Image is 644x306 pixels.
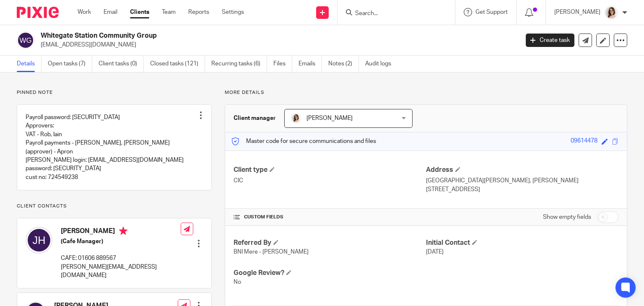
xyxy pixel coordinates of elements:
[234,114,276,122] h3: Client manager
[17,203,212,210] p: Client contacts
[234,214,426,220] h4: CUSTOM FIELDS
[17,7,59,18] img: Pixie
[426,176,618,185] p: [GEOGRAPHIC_DATA][PERSON_NAME], [PERSON_NAME]
[150,56,205,72] a: Closed tasks (121)
[426,166,618,174] h4: Address
[26,227,52,254] img: svg%3E
[328,56,359,72] a: Notes (2)
[234,176,426,185] p: CIC
[130,8,149,16] a: Clients
[234,249,309,255] span: BNI Mere - [PERSON_NAME]
[234,279,241,285] span: No
[162,8,176,16] a: Team
[426,239,618,247] h4: Initial Contact
[365,56,397,72] a: Audit logs
[231,137,376,145] p: Master code for secure communications and files
[299,56,322,72] a: Emails
[61,227,181,237] h4: [PERSON_NAME]
[225,89,627,96] p: More details
[99,56,144,72] a: Client tasks (0)
[234,269,426,277] h4: Google Review?
[104,8,117,16] a: Email
[554,8,600,16] p: [PERSON_NAME]
[234,239,426,247] h4: Referred By
[354,10,430,18] input: Search
[17,89,212,96] p: Pinned note
[41,31,419,40] h2: Whitegate Station Community Group
[17,56,42,72] a: Details
[306,115,353,121] span: [PERSON_NAME]
[48,56,92,72] a: Open tasks (7)
[571,137,597,146] div: 09614478
[61,263,181,280] p: [PERSON_NAME][EMAIL_ADDRESS][DOMAIN_NAME]
[526,34,574,47] a: Create task
[119,227,127,235] i: Primary
[61,237,181,246] h5: (Cafe Manager)
[291,113,301,123] img: Caroline%20-%20HS%20-%20LI.png
[273,56,292,72] a: Files
[605,6,618,19] img: Caroline%20-%20HS%20-%20LI.png
[475,9,508,15] span: Get Support
[17,31,34,49] img: svg%3E
[426,185,618,194] p: [STREET_ADDRESS]
[234,166,426,174] h4: Client type
[41,41,513,49] p: [EMAIL_ADDRESS][DOMAIN_NAME]
[222,8,244,16] a: Settings
[188,8,209,16] a: Reports
[61,254,181,262] p: CAFE: 01606 889567
[78,8,91,16] a: Work
[426,249,444,255] span: [DATE]
[543,213,591,221] label: Show empty fields
[211,56,267,72] a: Recurring tasks (6)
